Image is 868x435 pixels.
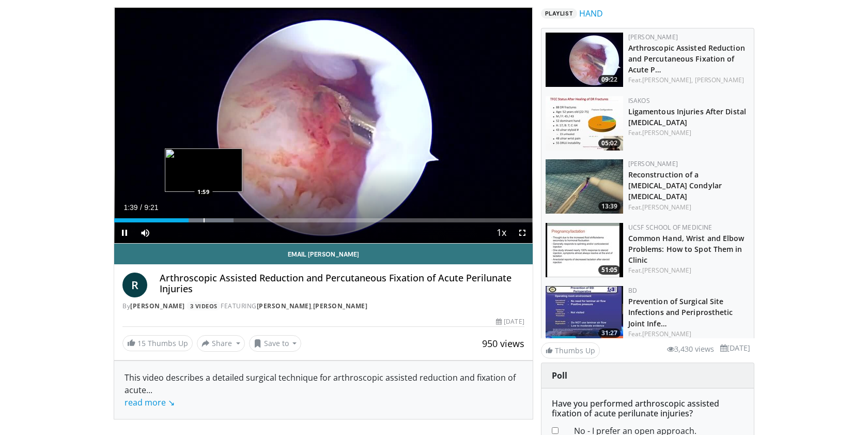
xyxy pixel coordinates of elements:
[140,203,142,212] span: /
[546,33,623,87] a: 09:22
[579,7,603,20] a: HAND
[123,203,137,212] span: 1:39
[130,302,185,310] a: [PERSON_NAME]
[552,399,743,418] h6: Have you performed arthroscopic assisted fixation of acute perilunate injuries?
[642,76,693,84] a: [PERSON_NAME],
[598,328,621,338] span: 31:27
[187,302,221,310] a: 3 Videos
[628,33,678,41] a: [PERSON_NAME]
[512,222,533,243] button: Fullscreen
[642,203,691,212] a: [PERSON_NAME]
[114,244,533,264] a: Email [PERSON_NAME]
[546,96,623,151] a: 05:02
[546,159,623,214] img: ccd8d5ac-0d55-4410-9b8b-3feb3786c166.150x105_q85_crop-smart_upscale.jpg
[628,76,750,85] div: Feat.
[546,33,623,87] img: 983833de-b147-4a85-9417-e2b5e3f89f4e.150x105_q85_crop-smart_upscale.jpg
[628,266,750,275] div: Feat.
[546,223,623,277] a: 51:05
[482,337,524,350] span: 950 views
[667,343,714,355] li: 3,430 views
[114,8,533,244] video-js: Video Player
[598,265,621,275] span: 51:05
[546,159,623,214] a: 13:39
[642,128,691,137] a: [PERSON_NAME]
[496,317,524,326] div: [DATE]
[628,223,712,232] a: UCSF School of Medicine
[137,338,146,348] span: 15
[165,148,242,192] img: image.jpeg
[628,170,722,201] a: Reconstruction of a [MEDICAL_DATA] Condylar [MEDICAL_DATA]
[628,329,750,339] div: Feat.
[135,222,156,243] button: Mute
[628,203,750,212] div: Feat.
[552,370,567,381] strong: Poll
[628,107,746,127] a: Ligamentous Injuries After Distal [MEDICAL_DATA]
[628,286,637,295] a: BD
[541,342,600,358] a: Thumbs Up
[114,222,135,243] button: Pause
[628,128,750,138] div: Feat.
[642,266,691,275] a: [PERSON_NAME]
[257,302,312,310] a: [PERSON_NAME]
[313,302,368,310] a: [PERSON_NAME]
[144,203,158,212] span: 9:21
[122,273,147,297] a: R
[122,302,524,311] div: By FEATURING ,
[628,159,678,168] a: [PERSON_NAME]
[628,96,650,105] a: ISAKOS
[125,384,175,408] span: ...
[122,335,193,351] a: 15 Thumbs Up
[720,342,750,354] li: [DATE]
[197,335,245,352] button: Share
[695,76,744,84] a: [PERSON_NAME]
[125,371,522,409] div: This video describes a detailed surgical technique for arthroscopic assisted reduction and fixati...
[114,218,533,222] div: Progress Bar
[160,273,524,295] h4: Arthroscopic Assisted Reduction and Percutaneous Fixation of Acute Perilunate Injuries
[628,296,733,328] a: Prevention of Surgical Site Infections and Periprosthetic Joint Infe…
[598,75,621,84] span: 09:22
[628,43,745,74] a: Arthroscopic Assisted Reduction and Percutaneous Fixation of Acute P…
[249,335,302,352] button: Save to
[598,139,621,148] span: 05:02
[125,397,175,408] a: read more ↘
[546,286,623,340] img: bdb02266-35f1-4bde-b55c-158a878fcef6.150x105_q85_crop-smart_upscale.jpg
[546,223,623,277] img: 8a80b912-e7da-4adf-b05d-424f1ac09a1c.150x105_q85_crop-smart_upscale.jpg
[491,222,512,243] button: Playback Rate
[628,233,745,265] a: Common Hand, Wrist and Elbow Problems: How to Spot Them in Clinic
[642,329,691,338] a: [PERSON_NAME]
[541,8,577,19] span: Playlist
[546,96,623,151] img: cfb8d794-21a3-4d6e-ac01-858606671b71.150x105_q85_crop-smart_upscale.jpg
[546,286,623,340] a: 31:27
[598,202,621,211] span: 13:39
